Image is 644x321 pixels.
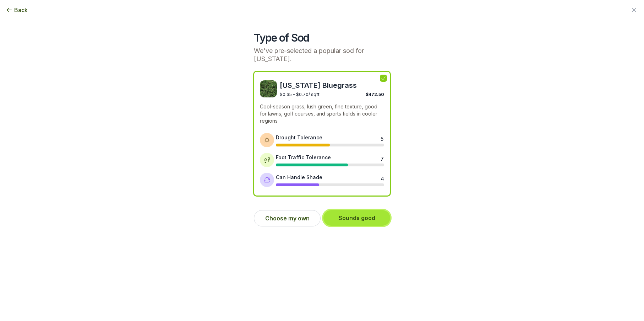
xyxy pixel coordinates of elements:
button: Choose my own [254,210,321,226]
h2: Type of Sod [254,31,390,44]
span: Back [14,6,28,14]
p: Cool-season grass, lush green, fine texture, good for lawns, golf courses, and sports fields in c... [260,103,384,124]
span: $0.35 - $0.70 / sqft [280,92,320,97]
div: 5 [381,135,383,141]
div: Can Handle Shade [276,173,322,181]
div: Foot Traffic Tolerance [276,154,331,161]
span: $472.50 [366,92,384,97]
div: Drought Tolerance [276,134,322,141]
button: Back [6,6,28,14]
span: [US_STATE] Bluegrass [280,80,384,90]
div: 7 [381,155,383,161]
img: Kentucky Bluegrass sod image [260,80,277,97]
button: Sounds good [323,210,390,226]
p: We've pre-selected a popular sod for [US_STATE]. [254,47,390,63]
img: Drought tolerance icon [263,137,271,144]
img: Shade tolerance icon [263,176,271,183]
img: Foot traffic tolerance icon [263,156,271,164]
div: 4 [381,175,383,181]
